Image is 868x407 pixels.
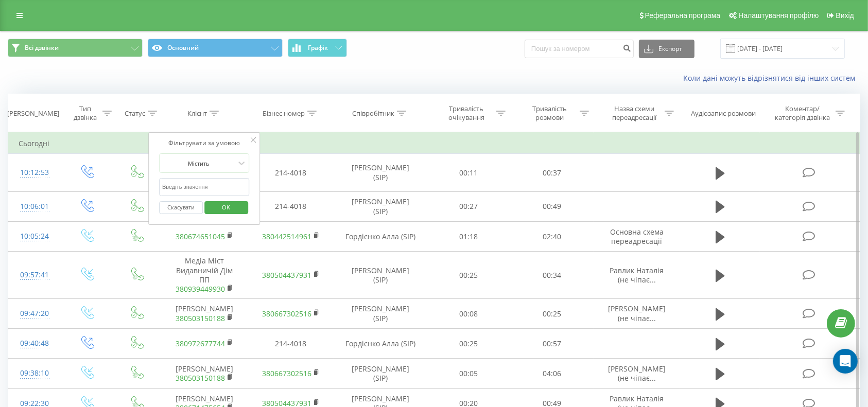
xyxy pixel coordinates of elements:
span: [PERSON_NAME] (не чіпає... [608,364,666,383]
td: 00:25 [427,329,511,359]
div: Аудіозапис розмови [691,109,756,118]
div: Тривалість очікування [439,104,494,122]
div: 09:40:48 [19,333,51,353]
div: Клієнт [187,109,207,118]
td: 01:18 [427,222,511,252]
span: Равлик Наталія (не чіпає... [610,266,664,285]
td: [PERSON_NAME] (SIP) [334,359,427,388]
input: Введіть значення [159,178,250,196]
a: Коли дані можуть відрізнятися вiд інших систем [683,73,860,83]
div: Бізнес номер [263,109,305,118]
div: Статус [125,109,145,118]
a: 380674651045 [176,232,225,241]
td: 00:25 [427,252,511,299]
div: Співробітник [352,109,394,118]
button: Основний [148,39,283,57]
td: [PERSON_NAME] [161,299,248,329]
div: 10:12:53 [19,163,51,183]
button: OK [204,201,248,214]
td: 00:11 [427,154,511,192]
td: [PERSON_NAME] (SIP) [334,154,427,192]
td: 02:40 [510,222,594,252]
td: [PERSON_NAME] (SIP) [334,191,427,221]
div: Фільтрувати за умовою [159,138,250,148]
span: Налаштування профілю [738,11,819,20]
div: 10:06:01 [19,197,51,217]
button: Всі дзвінки [8,39,143,57]
div: Open Intercom Messenger [833,349,858,374]
td: Сьогодні [8,133,860,154]
span: Вихід [836,11,854,20]
input: Пошук за номером [525,40,634,58]
td: 00:37 [510,154,594,192]
a: 380504437931 [262,270,311,280]
td: 00:08 [427,299,511,329]
td: [PERSON_NAME] (SIP) [334,299,427,329]
div: [PERSON_NAME] [7,109,59,118]
span: Реферальна програма [645,11,721,20]
td: 00:05 [427,359,511,388]
td: Медіа Міст Видавничій Дім ПП [161,252,248,299]
td: 214-4018 [248,191,334,221]
a: 380503150188 [176,313,225,323]
span: Всі дзвінки [25,44,59,52]
span: OK [212,199,240,215]
td: 214-4018 [248,329,334,359]
a: 380972677744 [176,339,225,348]
div: Тип дзвінка [71,104,100,122]
td: [PERSON_NAME] [161,359,248,388]
td: 00:34 [510,252,594,299]
td: Основна схема переадресації [594,222,680,252]
a: 380939449930 [176,284,225,294]
td: 04:06 [510,359,594,388]
button: Графік [288,39,347,57]
a: 380667302516 [262,309,311,318]
a: 380667302516 [262,368,311,378]
div: Коментар/категорія дзвінка [773,104,833,122]
div: Назва схеми переадресації [607,104,662,122]
td: 00:25 [510,299,594,329]
td: 00:57 [510,329,594,359]
a: 380503150188 [176,373,225,383]
div: 09:57:41 [19,265,51,285]
div: 10:05:24 [19,226,51,246]
a: 380442514961 [262,232,311,241]
div: 09:38:10 [19,363,51,383]
span: Графік [308,44,328,51]
button: Експорт [639,40,695,58]
td: 00:49 [510,191,594,221]
td: 00:27 [427,191,511,221]
span: [PERSON_NAME] (не чіпає... [608,304,666,323]
div: 09:47:20 [19,304,51,324]
td: 214-4018 [248,154,334,192]
button: Скасувати [159,201,203,214]
td: [PERSON_NAME] (SIP) [334,252,427,299]
div: Тривалість розмови [522,104,577,122]
td: Гордієнко Алла (SIP) [334,222,427,252]
td: Гордієнко Алла (SIP) [334,329,427,359]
